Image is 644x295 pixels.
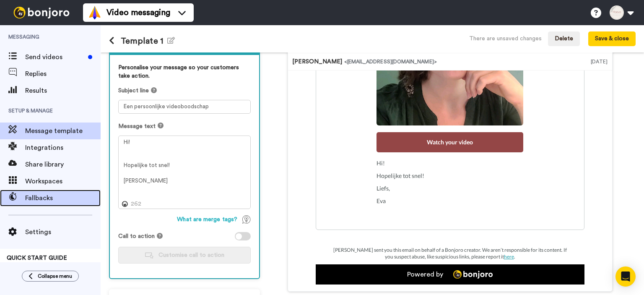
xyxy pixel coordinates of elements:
span: <[EMAIL_ADDRESS][DOMAIN_NAME]> [344,59,437,64]
img: bj-logo-white.png [443,270,493,279]
img: TagTips.svg [242,215,251,224]
span: Video messaging [106,7,170,18]
p: Liefs, [377,184,523,193]
div: Open Intercom Messenger [615,266,636,287]
div: There are unsaved changes [469,34,542,43]
img: customiseCTA.svg [145,253,153,258]
textarea: Een persoonlijke videoboodschap [118,100,251,114]
span: Settings [25,227,101,237]
button: Collapse menu [22,271,79,282]
label: Personalise your message so your customers take action. [118,63,251,80]
button: Save & close [588,31,636,47]
span: Call to action [118,232,155,240]
span: Message text [118,122,156,131]
button: Customise call to action [118,247,251,264]
span: What are merge tags? [177,215,237,224]
span: Customise call to action [158,252,224,258]
span: Message template [25,126,101,136]
span: Replies [25,69,101,79]
div: Watch your video [377,132,523,152]
div: Powered by [407,269,443,279]
p: Eva [377,197,523,205]
h1: Template 1 [109,36,175,46]
span: Fallbacks [25,193,101,203]
span: here [504,253,514,260]
div: [DATE] [591,57,608,66]
img: bj-logo-header-white.svg [10,7,73,18]
span: Integrations [25,143,101,153]
span: Subject line [118,86,149,95]
p: Hopelijke tot snel! [377,172,523,180]
textarea: Hi! Hopelijke tot snel! [PERSON_NAME] [118,136,251,209]
p: [PERSON_NAME] sent you this email on behalf of a Bonjoro creator. We aren’t responsible for its c... [316,247,584,260]
span: Results [25,86,101,96]
span: Collapse menu [38,273,72,279]
span: Send videos [25,52,85,62]
p: Hi! [377,159,523,167]
div: [PERSON_NAME] [292,57,591,66]
span: Share library [25,159,101,170]
span: QUICK START GUIDE [7,255,67,261]
img: vm-color.svg [88,6,101,19]
button: Delete [548,31,580,47]
span: Workspaces [25,176,101,186]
